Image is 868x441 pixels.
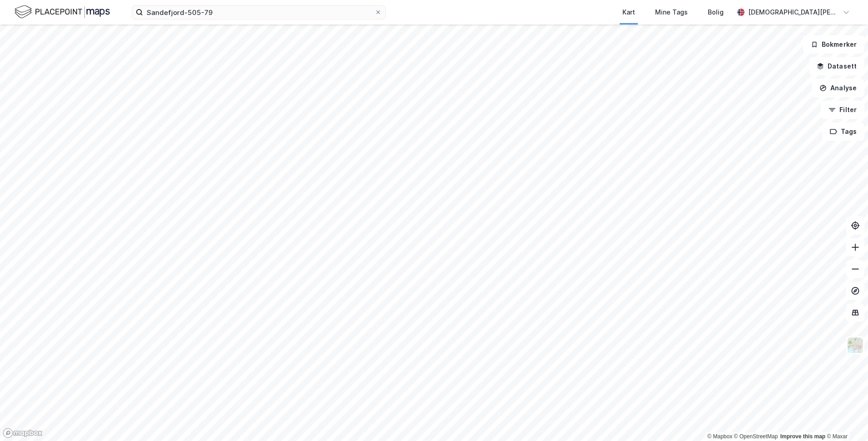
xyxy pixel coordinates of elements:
[823,397,868,441] iframe: Chat Widget
[821,101,864,119] button: Filter
[708,7,724,18] div: Bolig
[812,79,864,97] button: Analyse
[847,337,864,354] img: Z
[780,433,825,440] a: Improve this map
[823,397,868,441] div: Kontrollprogram for chat
[748,7,839,18] div: [DEMOGRAPHIC_DATA][PERSON_NAME]
[655,7,688,18] div: Mine Tags
[3,428,43,438] a: Mapbox homepage
[734,433,778,440] a: OpenStreetMap
[809,57,864,75] button: Datasett
[15,4,110,20] img: logo.f888ab2527a4732fd821a326f86c7f29.svg
[143,5,375,19] input: Søk på adresse, matrikkel, gårdeiere, leietakere eller personer
[822,122,864,141] button: Tags
[707,433,732,440] a: Mapbox
[622,7,635,18] div: Kart
[803,35,864,54] button: Bokmerker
